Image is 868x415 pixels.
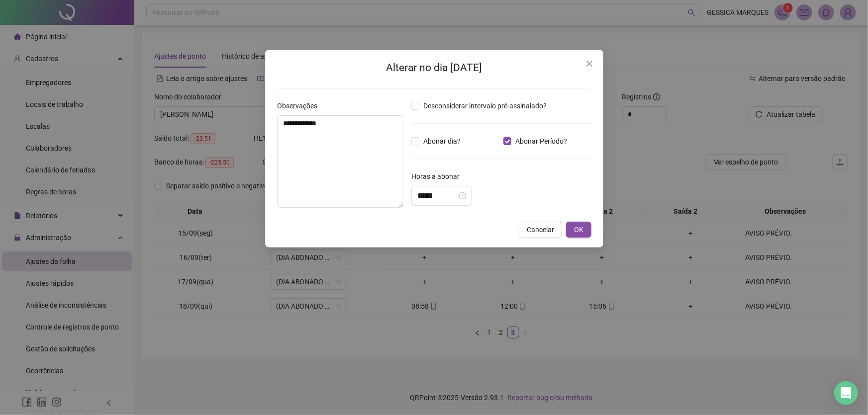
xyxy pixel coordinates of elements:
[277,100,324,111] label: Observações
[511,136,571,147] span: Abonar Período?
[574,224,583,235] span: OK
[277,60,591,76] h2: Alterar no dia [DATE]
[519,222,562,238] button: Cancelar
[527,224,554,235] span: Cancelar
[585,60,593,68] span: close
[581,56,597,72] button: Close
[419,136,465,147] span: Abonar dia?
[411,171,466,182] label: Horas a abonar
[419,100,551,111] span: Desconsiderar intervalo pré-assinalado?
[834,381,858,405] div: Open Intercom Messenger
[566,222,591,238] button: OK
